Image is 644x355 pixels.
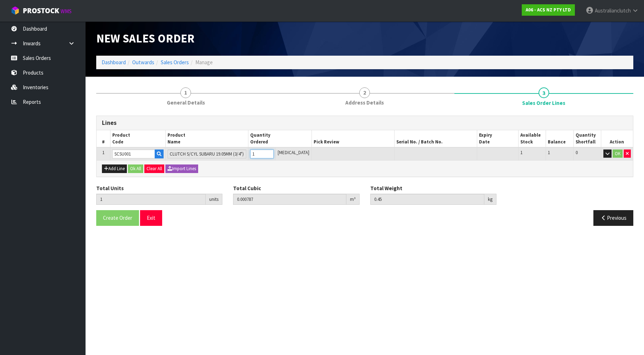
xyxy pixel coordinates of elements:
[103,214,132,221] span: Create Order
[102,164,127,173] button: Add Line
[97,130,110,147] th: #
[195,59,213,66] span: Manage
[593,210,633,225] button: Previous
[96,184,124,192] label: Total Units
[168,149,246,158] input: Name
[102,59,126,66] a: Dashboard
[96,194,206,205] input: Total Units
[359,87,370,98] span: 2
[110,130,166,147] th: Product Code
[518,130,546,147] th: Available Stock
[144,164,164,173] button: Clear All
[233,184,261,192] label: Total Cubic
[132,59,154,66] a: Outwards
[167,99,205,106] span: General Details
[346,194,360,205] div: m³
[573,130,601,147] th: Quantity Shortfall
[370,194,484,205] input: Total Weight
[102,120,628,126] h3: Lines
[395,130,477,147] th: Serial No. / Batch No.
[526,7,571,13] strong: A06 - ACS NZ PTY LTD
[248,130,311,147] th: Quantity Ordered
[250,149,274,158] input: Qty Ordered
[546,130,573,147] th: Balance
[61,8,72,15] small: WMS
[548,149,550,156] span: 1
[11,6,20,15] img: cube-alt.png
[102,149,104,156] span: 1
[522,99,565,107] span: Sales Order Lines
[161,59,189,66] a: Sales Orders
[312,130,395,147] th: Pick Review
[613,149,623,158] button: OK
[23,6,59,15] span: ProStock
[96,110,633,231] span: Sales Order Lines
[140,210,162,225] button: Exit
[112,149,155,158] input: Code
[595,7,631,14] span: Australianclutch
[96,31,195,46] span: New Sales Order
[278,149,309,156] span: [MEDICAL_DATA]
[206,194,222,205] div: units
[601,130,633,147] th: Action
[576,149,578,156] span: 0
[128,164,143,173] button: Ok All
[165,164,198,173] button: Import Lines
[484,194,496,205] div: kg
[345,99,384,106] span: Address Details
[370,184,402,192] label: Total Weight
[520,149,522,156] span: 1
[180,87,191,98] span: 1
[233,194,346,205] input: Total Cubic
[96,210,139,225] button: Create Order
[165,130,248,147] th: Product Name
[477,130,518,147] th: Expiry Date
[539,87,549,98] span: 3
